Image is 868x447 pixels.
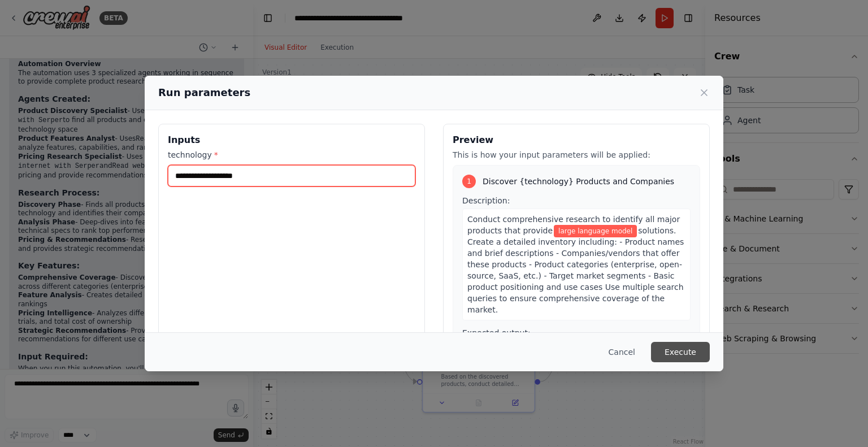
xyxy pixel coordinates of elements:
[467,215,680,235] span: Conduct comprehensive research to identify all major products that provide
[651,342,710,362] button: Execute
[453,133,700,147] h3: Preview
[462,196,510,205] span: Description:
[483,176,674,187] span: Discover {technology} Products and Companies
[554,225,637,237] span: Variable: technology
[168,133,415,147] h3: Inputs
[600,342,644,362] button: Cancel
[462,328,531,337] span: Expected output:
[168,149,415,160] label: technology
[462,175,476,188] div: 1
[453,149,700,160] p: This is how your input parameters will be applied:
[158,85,250,101] h2: Run parameters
